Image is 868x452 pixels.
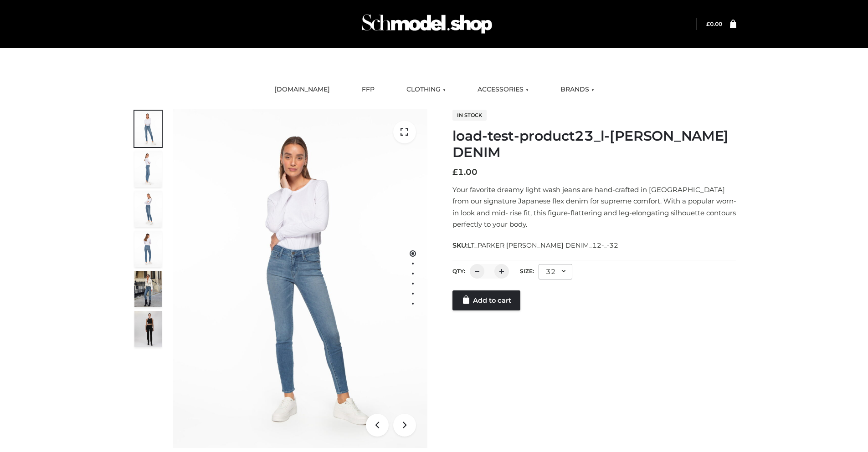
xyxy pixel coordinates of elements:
[134,231,162,267] img: 2001KLX-Ava-skinny-cove-2-scaled_32c0e67e-5e94-449c-a916-4c02a8c03427.jpg
[134,111,162,147] img: 2001KLX-Ava-skinny-cove-1-scaled_9b141654-9513-48e5-b76c-3dc7db129200.jpg
[452,240,619,251] span: SKU:
[539,264,572,279] div: 32
[452,290,520,310] a: Add to cart
[452,128,736,161] h1: load-test-product23_l-[PERSON_NAME] DENIM
[134,151,162,187] img: 2001KLX-Ava-skinny-cove-4-scaled_4636a833-082b-4702-abec-fd5bf279c4fc.jpg
[467,241,618,249] span: LT_PARKER [PERSON_NAME] DENIM_12-_-32
[355,80,381,100] a: FFP
[706,20,710,27] span: £
[452,167,458,177] span: £
[173,109,427,448] img: 2001KLX-Ava-skinny-cove-1-scaled_9b141654-9513-48e5-b76c-3dc7db129200
[267,80,337,100] a: [DOMAIN_NAME]
[452,110,487,121] span: In stock
[706,20,722,27] a: £0.00
[452,167,478,177] bdi: 1.00
[706,20,722,27] bdi: 0.00
[452,268,465,274] label: QTY:
[554,80,601,100] a: BRANDS
[520,268,534,274] label: Size:
[471,80,535,100] a: ACCESSORIES
[134,311,162,347] img: 49df5f96394c49d8b5cbdcda3511328a.HD-1080p-2.5Mbps-49301101_thumbnail.jpg
[452,184,736,230] p: Your favorite dreamy light wash jeans are hand-crafted in [GEOGRAPHIC_DATA] from our signature Ja...
[134,191,162,227] img: 2001KLX-Ava-skinny-cove-3-scaled_eb6bf915-b6b9-448f-8c6c-8cabb27fd4b2.jpg
[359,6,495,42] img: Schmodel Admin 964
[400,80,452,100] a: CLOTHING
[134,271,162,307] img: Bowery-Skinny_Cove-1.jpg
